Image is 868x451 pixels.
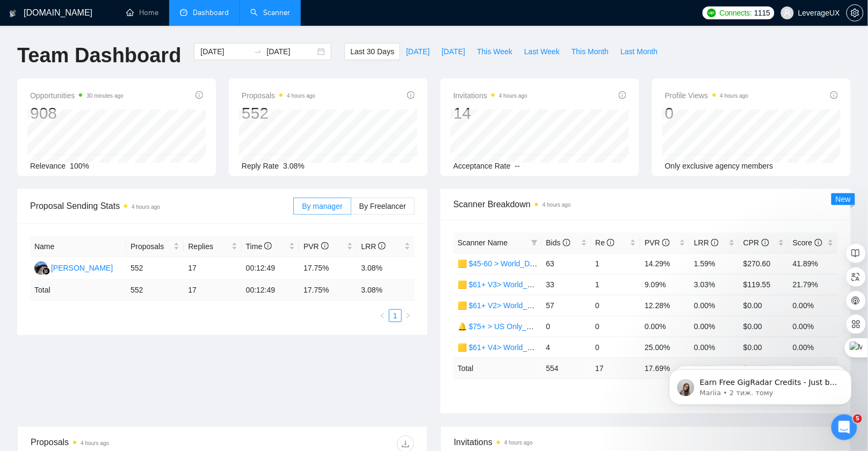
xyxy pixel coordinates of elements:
[690,253,739,274] td: 1.59%
[591,274,641,295] td: 1
[30,103,124,123] div: 908
[264,242,272,250] span: info-circle
[739,337,789,358] td: $0.00
[299,280,357,301] td: 17.75 %
[193,8,229,17] span: Dashboard
[640,295,690,316] td: 12.28%
[359,202,406,210] span: By Freelancer
[350,46,394,57] span: Last 30 Days
[662,239,670,246] span: info-circle
[389,309,402,322] li: 1
[344,43,400,60] button: Last 30 Days
[831,414,857,440] iframe: Intercom live chat
[402,309,415,322] li: Next Page
[406,46,430,57] span: [DATE]
[596,238,615,247] span: Re
[254,47,262,56] span: swap-right
[405,312,411,319] span: right
[640,337,690,358] td: 25.00%
[246,242,272,251] span: Time
[830,91,838,99] span: info-circle
[126,257,184,280] td: 552
[690,337,739,358] td: 0.00%
[711,239,719,246] span: info-circle
[378,242,386,250] span: info-circle
[321,242,329,250] span: info-circle
[471,43,518,60] button: This Week
[640,253,690,274] td: 14.29%
[17,43,181,68] h1: Team Dashboard
[196,91,203,99] span: info-circle
[566,43,614,60] button: This Month
[853,414,862,423] span: 5
[254,47,262,56] span: to
[442,46,465,57] span: [DATE]
[572,46,609,57] span: This Month
[542,202,571,208] time: 4 hours ago
[458,280,663,289] a: 🟨 $61+ V3> World_Design+Dev_Antony-Full-Stack_General
[743,238,769,247] span: CPR
[200,46,249,57] input: Start date
[504,440,533,446] time: 4 hours ago
[653,347,868,422] iframe: Intercom notifications повідомлення
[30,236,126,257] th: Name
[563,239,570,246] span: info-circle
[242,280,299,301] td: 00:12:49
[42,267,50,275] img: gigradar-bm.png
[694,238,719,247] span: LRR
[379,312,386,319] span: left
[789,316,838,337] td: 0.00%
[591,358,641,379] td: 17
[542,274,591,295] td: 33
[389,310,401,322] a: 1
[454,435,837,449] span: Invitations
[518,43,566,60] button: Last Week
[458,343,663,352] a: 🟨 $61+ V4> World_Design+Dev_Antony-Full-Stack_General
[640,274,690,295] td: 9.09%
[361,242,386,251] span: LRR
[357,280,415,301] td: 3.08 %
[188,241,229,252] span: Replies
[266,46,315,57] input: End date
[762,239,769,246] span: info-circle
[30,89,124,102] span: Opportunities
[453,198,838,211] span: Scanner Breakdown
[542,316,591,337] td: 0
[789,274,838,295] td: 21.79%
[754,7,770,19] span: 1115
[402,309,415,322] button: right
[531,239,538,246] span: filter
[453,358,542,379] td: Total
[607,239,614,246] span: info-circle
[131,241,171,252] span: Proposals
[542,358,591,379] td: 554
[640,358,690,379] td: 17.69 %
[250,8,290,17] a: searchScanner
[707,9,716,17] img: upwork-logo.png
[542,253,591,274] td: 63
[407,91,415,99] span: info-circle
[458,322,598,331] a: 🔔 $75+ > US Only_Design Only_General
[591,295,641,316] td: 0
[739,295,789,316] td: $0.00
[287,93,315,99] time: 4 hours ago
[458,301,663,310] a: 🟨 $61+ V2> World_Design+Dev_Antony-Full-Stack_General
[515,162,520,170] span: --
[690,295,739,316] td: 0.00%
[132,204,160,210] time: 4 hours ago
[789,337,838,358] td: 0.00%
[376,309,389,322] li: Previous Page
[126,8,158,17] a: homeHome
[739,253,789,274] td: $270.60
[34,261,48,275] img: AA
[400,43,436,60] button: [DATE]
[789,295,838,316] td: 0.00%
[739,274,789,295] td: $119.55
[9,5,17,22] img: logo
[847,9,863,17] span: setting
[815,239,822,246] span: info-circle
[376,309,389,322] button: left
[184,280,241,301] td: 17
[51,262,113,274] div: [PERSON_NAME]
[591,253,641,274] td: 1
